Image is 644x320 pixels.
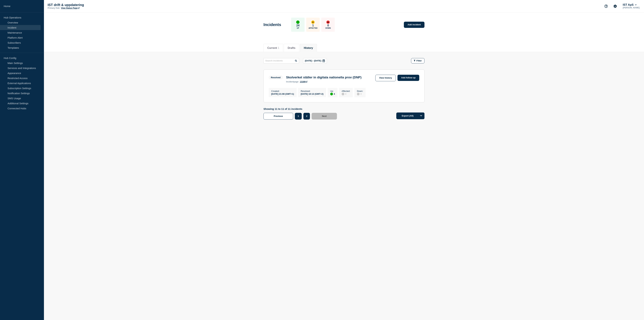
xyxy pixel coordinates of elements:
[342,90,350,92] p: Affected :
[295,113,302,120] button: 1
[61,7,79,9] a: View Status Page
[301,92,324,95] div: [DATE] 10:13 (GMT+2)
[278,47,279,49] span: 1
[48,3,115,7] p: IST drift & uppdatering
[311,20,315,24] div: affected
[263,107,339,110] p: Showing 11 to 11 of 11 incidents
[411,58,424,63] button: Filter
[612,3,619,10] button: Account settings
[312,113,337,120] button: Next
[357,90,363,92] p: Down :
[327,24,329,27] p: 0
[357,92,363,95] div: 0
[322,115,327,117] span: Next
[622,7,640,9] p: [PERSON_NAME]
[326,20,330,24] div: down
[342,92,350,95] div: 0
[263,22,281,27] h1: Incidents
[375,75,396,81] a: View history
[326,27,331,29] p: Down
[330,93,333,95] div: up
[271,92,294,95] div: [DATE] 21:08 (GMT+1)
[309,27,317,29] p: Affected
[48,7,60,9] p: Primary Hub
[303,113,310,120] button: 2
[330,92,335,95] div: 4
[301,90,324,92] p: Resolved :
[286,81,299,83] p: page
[397,75,419,81] a: Add follow up
[274,115,283,117] span: Previous
[269,76,283,79] span: Resolved
[342,93,344,95] div: disabled
[286,76,362,79] h3: Skolverket ställer in digitala nationella prov (DNP)
[288,47,295,50] button: Drafts
[396,112,424,119] button: Export (All)
[267,47,279,50] button: Current 1
[303,58,327,63] button: [DATE] - [DATE]
[404,22,424,28] a: Add incident
[263,58,299,63] input: Search incidents
[271,90,294,92] p: Created :
[304,47,313,50] button: History
[312,24,314,27] p: 1
[297,27,299,29] p: Up
[330,90,335,92] p: Up :
[296,24,300,27] p: 24
[622,3,637,7] button: IST ApS
[286,81,294,83] span: incident
[300,81,307,83] a: 13190
[357,93,360,95] div: disabled
[416,59,422,62] span: Filter
[305,59,321,62] p: [DATE] - [DATE]
[418,112,424,119] button: Options
[603,3,610,10] button: Support
[263,113,293,120] button: Previous
[296,20,300,24] div: up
